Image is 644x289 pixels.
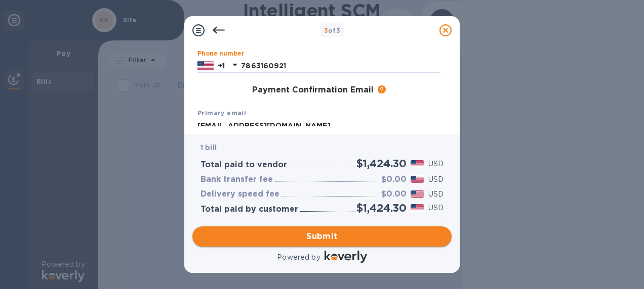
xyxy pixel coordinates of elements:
h3: Delivery speed fee [200,189,279,199]
h3: Payment Confirmation Email [252,85,374,95]
p: USD [428,203,444,213]
h2: $1,424.30 [356,202,407,214]
img: USD [411,176,424,183]
img: US [197,60,214,71]
b: 1 bill [200,143,217,152]
img: USD [411,160,424,167]
input: Enter your primary name [197,118,440,133]
span: Submit [200,230,444,243]
img: USD [411,190,424,198]
h3: $0.00 [381,189,407,199]
img: USD [411,204,424,211]
p: USD [428,174,444,185]
button: Submit [192,226,452,247]
p: Powered by [277,252,320,263]
h3: Total paid to vendor [200,160,287,170]
h3: Total paid by customer [200,205,298,214]
b: Primary email [197,109,246,117]
b: of 3 [324,27,341,34]
p: USD [428,189,444,200]
label: Phone number [197,51,244,57]
img: Logo [325,251,367,263]
h2: $1,424.30 [356,157,407,170]
p: USD [428,159,444,169]
span: 3 [324,27,328,34]
h3: $0.00 [381,175,407,184]
p: +1 [218,61,225,71]
input: Enter your phone number [241,58,440,73]
h3: Bank transfer fee [200,175,273,184]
